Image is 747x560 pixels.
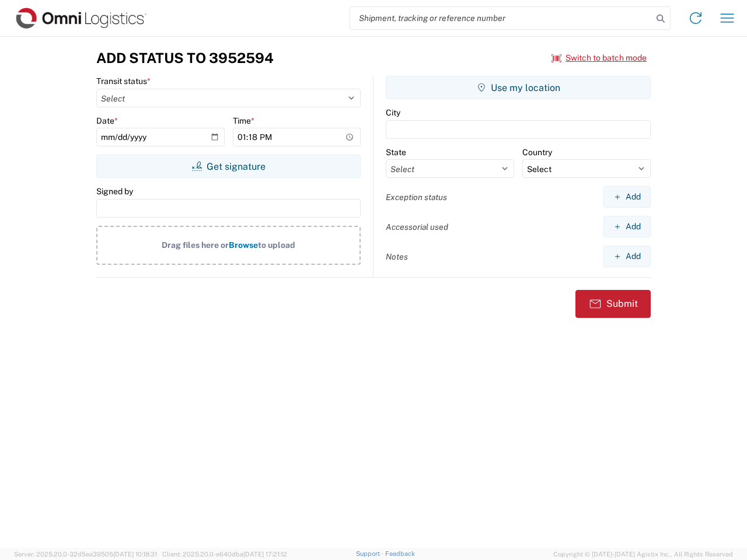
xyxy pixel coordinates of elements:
[96,50,274,66] h3: Add Status to 3952594
[603,186,651,208] button: Add
[522,147,552,157] label: Country
[385,550,415,557] a: Feedback
[386,147,406,157] label: State
[113,551,157,558] span: [DATE] 10:18:31
[96,186,133,197] label: Signed by
[162,240,229,250] span: Drag files here or
[162,551,287,558] span: Client: 2025.20.0-e640dba
[603,246,651,267] button: Add
[350,7,652,29] input: Shipment, tracking or reference number
[233,116,254,126] label: Time
[386,107,400,118] label: City
[96,76,151,86] label: Transit status
[603,216,651,237] button: Add
[258,240,295,250] span: to upload
[551,48,647,68] button: Switch to batch mode
[243,551,287,558] span: [DATE] 17:21:12
[356,550,385,557] a: Support
[96,155,361,178] button: Get signature
[14,551,157,558] span: Server: 2025.20.0-32d5ea39505
[229,240,258,250] span: Browse
[575,290,651,318] button: Submit
[553,549,733,559] span: Copyright © [DATE]-[DATE] Agistix Inc., All Rights Reserved
[386,222,448,232] label: Accessorial used
[96,116,118,126] label: Date
[386,192,447,202] label: Exception status
[386,76,651,99] button: Use my location
[386,251,408,262] label: Notes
